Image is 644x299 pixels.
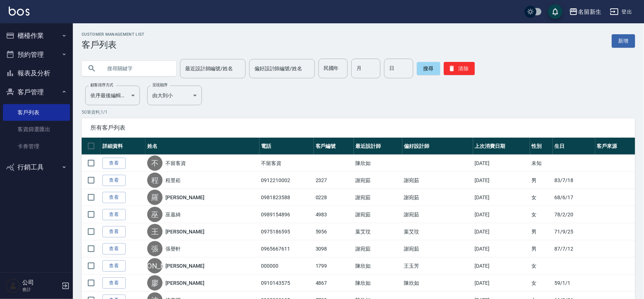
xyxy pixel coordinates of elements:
[354,257,402,275] td: 陳欣如
[259,155,314,172] td: 不留客資
[22,279,59,286] h5: 公司
[553,206,595,223] td: 78/2/20
[402,206,473,223] td: 謝宛茹
[607,5,635,19] button: 登出
[354,240,402,257] td: 謝宛茹
[354,206,402,223] td: 謝宛茹
[259,189,314,206] td: 0981823588
[102,192,126,203] a: 查看
[314,172,354,189] td: 2327
[102,278,126,289] a: 查看
[3,104,70,121] a: 客戶列表
[147,275,163,291] div: 廖
[402,189,473,206] td: 謝宛茹
[85,86,140,105] div: 依序最後編輯時間
[530,138,553,155] th: 性別
[82,40,145,50] h3: 客戶列表
[473,223,530,240] td: [DATE]
[147,241,163,256] div: 張
[9,7,30,16] img: Logo
[259,223,314,240] td: 0975186595
[402,172,473,189] td: 謝宛茹
[402,138,473,155] th: 偏好設計師
[402,240,473,257] td: 謝宛茹
[3,121,70,138] a: 客資篩選匯出
[145,138,259,155] th: 姓名
[22,286,59,293] p: 會計
[102,260,126,272] a: 查看
[3,45,70,64] button: 預約管理
[102,59,171,78] input: 搜尋關鍵字
[147,258,163,274] div: [PERSON_NAME]
[152,82,168,88] label: 呈現順序
[259,240,314,257] td: 0965667611
[147,156,163,171] div: 不
[3,26,70,45] button: 櫃檯作業
[354,172,402,189] td: 謝宛茹
[530,223,553,240] td: 男
[473,189,530,206] td: [DATE]
[102,226,126,237] a: 查看
[530,206,553,223] td: 女
[165,245,181,252] a: 張譽軒
[147,224,163,239] div: 王
[417,62,440,75] button: 搜尋
[3,64,70,83] button: 報表及分析
[82,32,145,37] h2: Customer Management List
[165,177,181,184] a: 程昱崧
[548,4,563,19] button: save
[595,138,635,155] th: 客戶來源
[165,262,204,270] a: [PERSON_NAME]
[402,257,473,275] td: 王玉芳
[102,243,126,255] a: 查看
[473,206,530,223] td: [DATE]
[101,138,145,155] th: 詳細資料
[354,138,402,155] th: 最近設計師
[165,279,204,287] a: [PERSON_NAME]
[102,209,126,220] a: 查看
[90,82,113,88] label: 顧客排序方式
[553,189,595,206] td: 68/6/17
[473,240,530,257] td: [DATE]
[3,83,70,102] button: 客戶管理
[259,206,314,223] td: 0989154896
[147,173,163,188] div: 程
[566,4,604,19] button: 名留新生
[553,240,595,257] td: 87/7/12
[259,275,314,292] td: 0910143575
[473,172,530,189] td: [DATE]
[612,34,635,48] a: 新增
[6,279,20,293] img: Person
[530,240,553,257] td: 男
[259,138,314,155] th: 電話
[530,257,553,275] td: 女
[165,228,204,235] a: [PERSON_NAME]
[3,158,70,177] button: 行銷工具
[553,138,595,155] th: 生日
[553,275,595,292] td: 59/1/1
[314,223,354,240] td: 5956
[354,189,402,206] td: 謝宛茹
[354,223,402,240] td: 葉艾玟
[259,172,314,189] td: 0912210002
[102,158,126,169] a: 查看
[444,62,475,75] button: 清除
[3,138,70,155] a: 卡券管理
[90,124,627,131] span: 所有客戶列表
[530,275,553,292] td: 女
[165,160,186,167] a: 不留客資
[473,275,530,292] td: [DATE]
[402,223,473,240] td: 葉艾玟
[553,172,595,189] td: 83/7/18
[473,155,530,172] td: [DATE]
[402,275,473,292] td: 陳欣如
[473,257,530,275] td: [DATE]
[102,175,126,186] a: 查看
[147,86,202,105] div: 由大到小
[147,190,163,205] div: 羅
[530,155,553,172] td: 未知
[553,223,595,240] td: 71/9/25
[314,257,354,275] td: 1799
[578,7,601,16] div: 名留新生
[530,189,553,206] td: 女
